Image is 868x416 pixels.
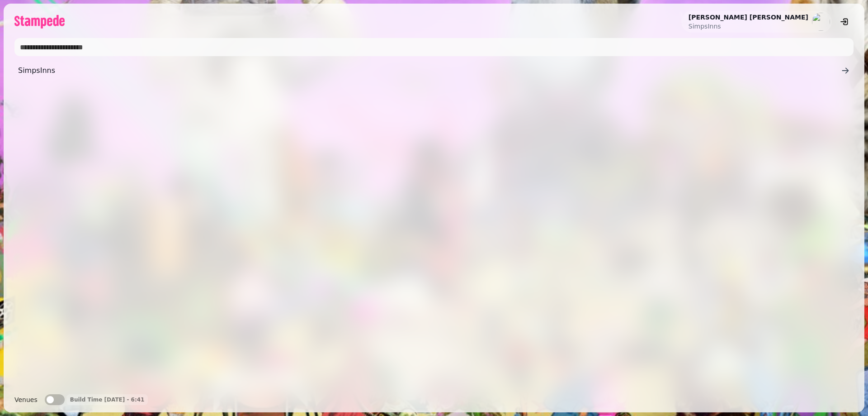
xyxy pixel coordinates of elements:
[812,13,830,31] img: aHR0cHM6Ly93d3cuZ3JhdmF0YXIuY29tL2F2YXRhci85YjU3NTI3NDc1N2FjYWQ0NzM5ZjRlYWU2ZTZiZjNjMD9zPTE1MCZkP...
[14,62,854,80] a: SimpsInns
[689,13,808,22] h2: [PERSON_NAME] [PERSON_NAME]
[14,15,65,29] img: logo
[18,65,841,76] span: SimpsInns
[689,22,808,31] p: SimpsInns
[14,394,38,405] label: Venues
[835,13,854,31] button: logout
[70,396,145,403] p: Build Time [DATE] - 6:41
